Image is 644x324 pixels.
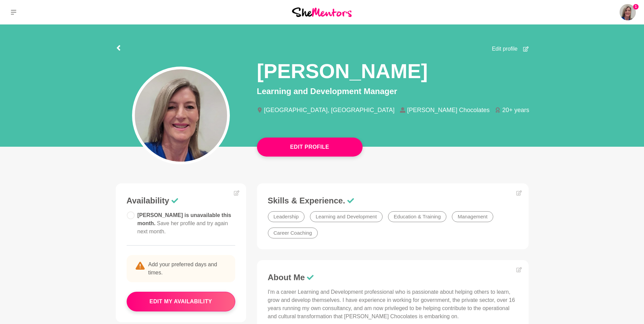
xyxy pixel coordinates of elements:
p: Add your preferred days and times. [127,255,235,282]
li: 20+ years [495,107,535,113]
li: [GEOGRAPHIC_DATA], [GEOGRAPHIC_DATA] [257,107,400,113]
img: She Mentors Logo [292,7,352,17]
h3: Skills & Experience. [268,196,518,206]
li: [PERSON_NAME] Chocolates [400,107,495,113]
h1: [PERSON_NAME] [257,58,428,84]
h3: About Me [268,272,518,283]
img: Kate Smyth [620,4,636,20]
h3: Availability [127,196,235,206]
span: [PERSON_NAME] is unavailable this month. [137,212,232,234]
p: Learning and Development Manager [257,85,529,97]
button: Edit Profile [257,138,363,157]
span: 1 [633,4,639,10]
span: Save her profile and try again next month. [137,220,228,234]
button: edit my availability [127,292,235,311]
p: I'm a career Learning and Development professional who is passionate about helping others to lear... [268,288,518,321]
span: Edit profile [492,45,518,53]
a: Kate Smyth1 [620,4,636,20]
